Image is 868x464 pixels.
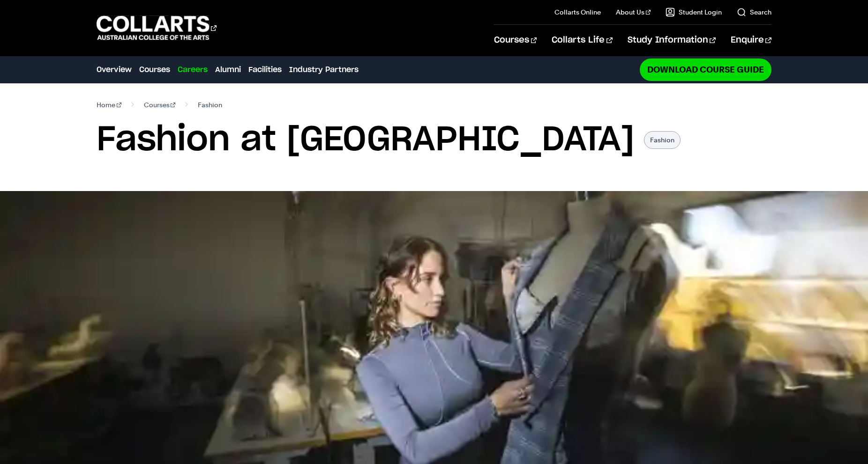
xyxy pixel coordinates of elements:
[628,25,716,56] a: Study Information
[644,131,681,149] p: Fashion
[640,59,771,81] a: Download Course Guide
[737,7,771,17] a: Search
[198,98,222,111] span: Fashion
[97,15,217,41] div: Go to homepage
[215,64,241,75] a: Alumni
[97,64,132,75] a: Overview
[554,7,601,17] a: Collarts Online
[731,25,771,56] a: Enquire
[97,119,635,161] h1: Fashion at [GEOGRAPHIC_DATA]
[97,98,121,111] a: Home
[139,64,170,75] a: Courses
[494,25,537,56] a: Courses
[289,64,359,75] a: Industry Partners
[616,7,651,17] a: About Us
[552,25,612,56] a: Collarts Life
[666,7,722,17] a: Student Login
[178,64,208,75] a: Careers
[144,98,176,111] a: Courses
[248,64,282,75] a: Facilities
